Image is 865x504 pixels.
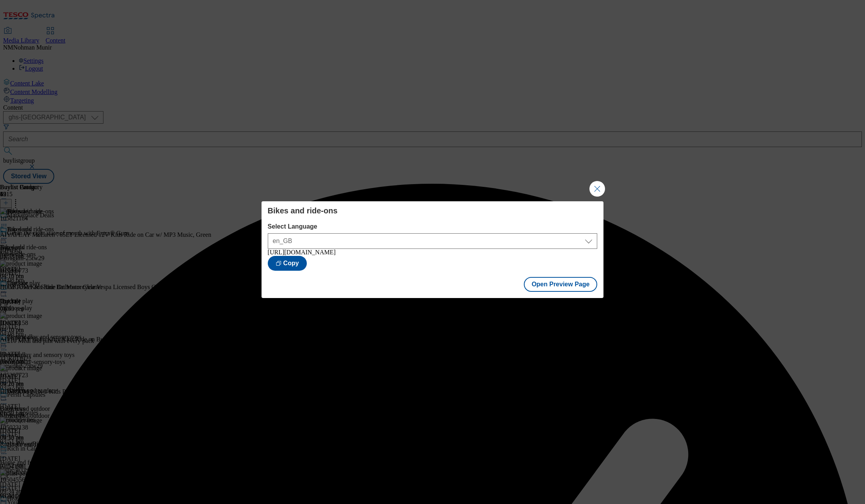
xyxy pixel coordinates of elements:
[268,256,307,271] button: Copy
[268,223,598,230] label: Select Language
[524,277,598,292] button: Open Preview Page
[589,181,605,197] button: Close Modal
[262,201,604,298] div: Modal
[268,206,598,215] h4: Bikes and ride-ons
[268,249,598,256] div: [URL][DOMAIN_NAME]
